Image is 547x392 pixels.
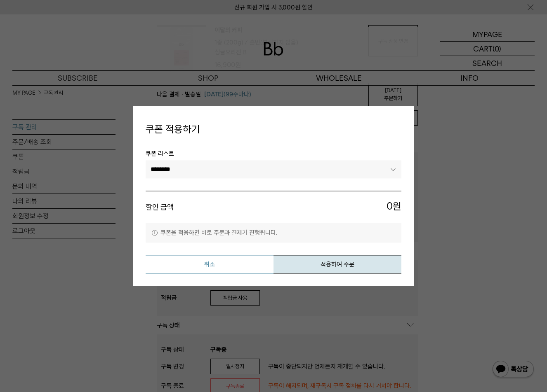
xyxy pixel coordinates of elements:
[146,118,401,140] h4: 쿠폰 적용하기
[146,223,401,243] p: 쿠폰을 적용하면 바로 주문과 결제가 진행됩니다.
[146,203,174,211] strong: 할인 금액
[273,199,401,215] span: 원
[146,255,273,274] button: 취소
[146,149,401,160] span: 쿠폰 리스트
[273,255,401,274] button: 적용하여 주문
[387,199,393,213] span: 0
